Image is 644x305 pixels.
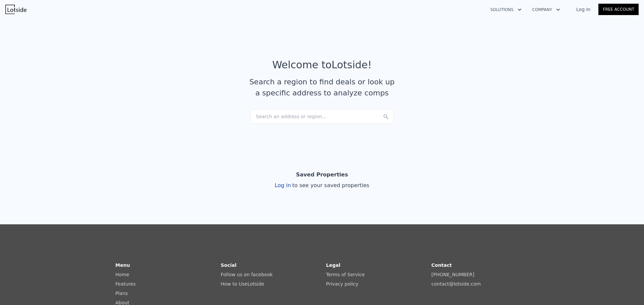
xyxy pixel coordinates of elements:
a: [PHONE_NUMBER] [431,272,474,277]
a: Log In [568,6,598,13]
span: to see your saved properties [291,182,369,188]
button: Solutions [485,4,527,16]
div: Log in [275,181,369,189]
div: Search a region to find deals or look up a specific address to analyze comps [247,76,397,98]
a: How to UseLotside [221,281,264,287]
strong: Menu [115,262,130,268]
button: Company [527,4,566,16]
a: Follow us on facebook [221,272,273,277]
a: Privacy policy [326,281,358,287]
a: Free Account [598,4,639,15]
a: Features [115,281,136,287]
strong: Social [221,262,236,268]
a: contact@lotside.com [431,281,481,287]
div: Saved Properties [296,168,348,181]
div: Search an address or region... [250,109,394,124]
a: Terms of Service [326,272,365,277]
strong: Contact [431,262,452,268]
strong: Legal [326,262,340,268]
div: Welcome to Lotside ! [272,59,372,71]
a: Plans [115,291,128,296]
img: Lotside [5,5,26,14]
a: Home [115,272,129,277]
